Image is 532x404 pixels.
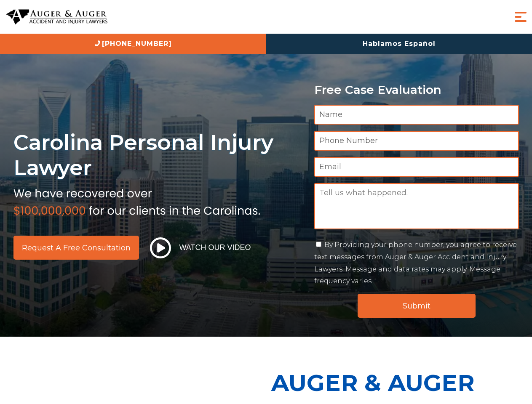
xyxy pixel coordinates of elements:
span: Request a Free Consultation [22,244,131,252]
button: Menu [512,8,529,25]
img: Auger & Auger Accident and Injury Lawyers Logo [6,9,107,25]
button: Watch Our Video [147,237,254,259]
input: Phone Number [314,131,519,151]
p: Free Case Evaluation [314,83,519,96]
input: Submit [358,294,476,318]
img: sub text [13,185,260,217]
input: Email [314,157,519,177]
input: Name [314,105,519,125]
a: Request a Free Consultation [13,236,139,260]
p: Auger & Auger [271,362,527,404]
label: By Providing your phone number, you agree to receive text messages from Auger & Auger Accident an... [314,241,517,285]
h1: Carolina Personal Injury Lawyer [13,130,304,181]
